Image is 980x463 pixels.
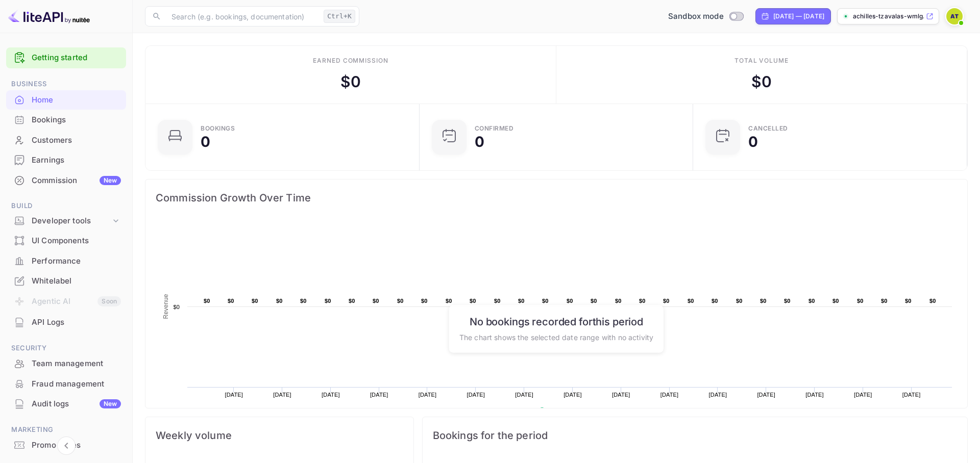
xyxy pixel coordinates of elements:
[6,435,126,454] a: Promo codes
[6,150,126,169] a: Earnings
[805,392,824,398] text: [DATE]
[6,90,126,109] a: Home
[32,317,121,328] div: API Logs
[612,392,630,398] text: [DATE]
[470,298,476,304] text: $0
[709,392,727,398] text: [DATE]
[273,392,291,398] text: [DATE]
[6,231,126,251] div: UI Components
[162,294,169,319] text: Revenue
[32,94,121,106] div: Home
[173,304,180,310] text: $0
[340,70,361,93] div: $ 0
[6,374,126,394] div: Fraud management
[591,298,597,304] text: $0
[6,150,126,170] div: Earnings
[563,392,582,398] text: [DATE]
[668,11,724,22] span: Sandbox mode
[446,298,452,304] text: $0
[757,392,775,398] text: [DATE]
[475,135,484,149] div: 0
[324,10,355,23] div: Ctrl+K
[6,271,126,290] a: Whitelabel
[760,298,767,304] text: $0
[6,435,126,455] div: Promo codes
[6,251,126,270] a: Performance
[6,110,126,129] a: Bookings
[32,175,121,187] div: Commission
[751,70,772,93] div: $ 0
[165,6,320,27] input: Search (e.g. bookings, documentation)
[32,114,121,126] div: Bookings
[6,79,126,90] span: Business
[467,392,485,398] text: [DATE]
[905,298,912,304] text: $0
[349,298,355,304] text: $0
[57,436,76,455] button: Collapse navigation
[6,313,126,332] div: API Logs
[6,212,126,230] div: Developer tools
[748,125,788,132] div: CANCELLED
[313,56,388,65] div: Earned commission
[6,271,126,291] div: Whitelabel
[459,331,653,342] p: The chart shows the selected date range with no activity
[808,298,815,304] text: $0
[542,298,549,304] text: $0
[373,298,379,304] text: $0
[748,135,758,149] div: 0
[6,171,126,190] a: CommissionNew
[6,231,126,250] a: UI Components
[6,313,126,331] a: API Logs
[854,392,872,398] text: [DATE]
[494,298,501,304] text: $0
[660,392,679,398] text: [DATE]
[156,427,403,444] span: Weekly volume
[32,52,121,64] a: Getting started
[615,298,622,304] text: $0
[712,298,718,304] text: $0
[475,125,514,132] div: Confirmed
[832,298,839,304] text: $0
[32,275,121,287] div: Whitelabel
[322,392,340,398] text: [DATE]
[419,392,437,398] text: [DATE]
[881,298,888,304] text: $0
[518,298,525,304] text: $0
[784,298,791,304] text: $0
[228,298,234,304] text: $0
[6,251,126,271] div: Performance
[6,394,126,413] a: Audit logsNew
[664,11,747,22] div: Switch to Production mode
[549,407,575,415] text: Revenue
[156,190,957,206] span: Commission Growth Over Time
[6,131,126,150] div: Customers
[300,298,307,304] text: $0
[736,298,743,304] text: $0
[688,298,694,304] text: $0
[6,374,126,393] a: Fraud management
[515,392,533,398] text: [DATE]
[32,378,121,390] div: Fraud management
[370,392,388,398] text: [DATE]
[6,343,126,354] span: Security
[276,298,283,304] text: $0
[32,215,111,227] div: Developer tools
[32,135,121,146] div: Customers
[6,354,126,373] a: Team management
[32,358,121,370] div: Team management
[32,155,121,166] div: Earnings
[421,298,428,304] text: $0
[252,298,258,304] text: $0
[734,56,789,65] div: Total volume
[32,398,121,410] div: Audit logs
[6,424,126,435] span: Marketing
[929,298,936,304] text: $0
[100,399,121,408] div: New
[946,8,963,24] img: Achilles Tzavalas
[857,298,864,304] text: $0
[32,440,121,451] div: Promo codes
[902,392,921,398] text: [DATE]
[567,298,573,304] text: $0
[325,298,331,304] text: $0
[397,298,404,304] text: $0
